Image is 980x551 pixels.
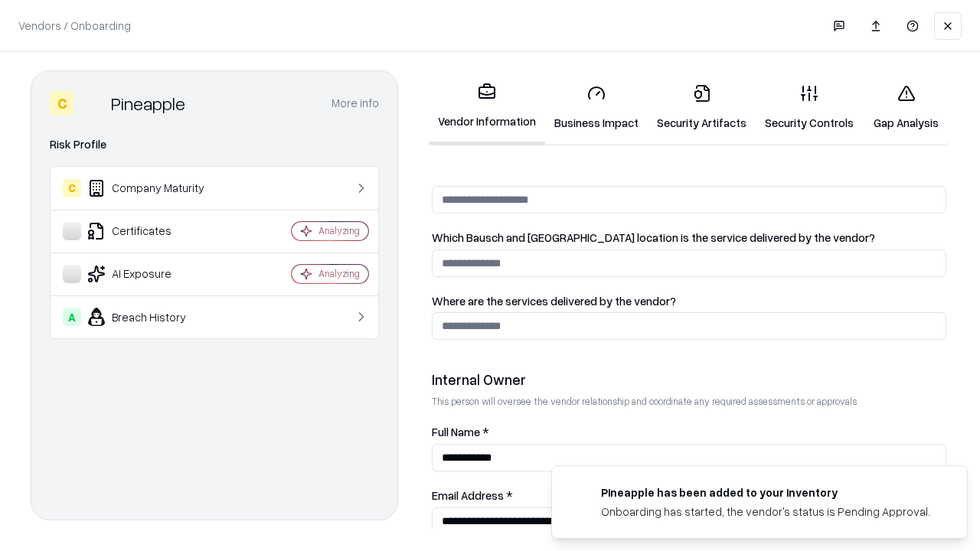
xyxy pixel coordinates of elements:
p: This person will oversee the vendor relationship and coordinate any required assessments or appro... [432,395,946,408]
img: pineappleenergy.com [570,484,589,503]
label: Email Address * [432,490,946,501]
label: Which Bausch and [GEOGRAPHIC_DATA] location is the service delivered by the vendor? [432,232,946,243]
label: Full Name * [432,426,946,438]
div: Company Maturity [63,179,246,197]
a: Gap Analysis [863,72,949,143]
button: More info [332,90,379,117]
div: C [50,91,74,116]
div: Analyzing [318,224,360,237]
div: Pineapple has been added to your inventory [601,484,930,500]
p: Vendors / Onboarding [18,18,131,34]
label: Where are the services delivered by the vendor? [432,295,946,307]
div: Breach History [63,308,246,326]
a: Security Controls [756,72,863,143]
a: Security Artifacts [648,72,756,143]
img: Pineapple [80,91,105,116]
div: AI Exposure [63,265,246,283]
div: Analyzing [318,267,360,280]
div: Risk Profile [50,135,379,154]
div: Certificates [63,222,246,240]
div: Onboarding has started, the vendor's status is Pending Approval. [601,504,930,520]
div: Pineapple [111,91,185,116]
a: Business Impact [545,72,648,143]
div: C [63,179,81,197]
a: Vendor Information [429,70,545,145]
div: Internal Owner [432,370,946,389]
div: A [63,308,81,326]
